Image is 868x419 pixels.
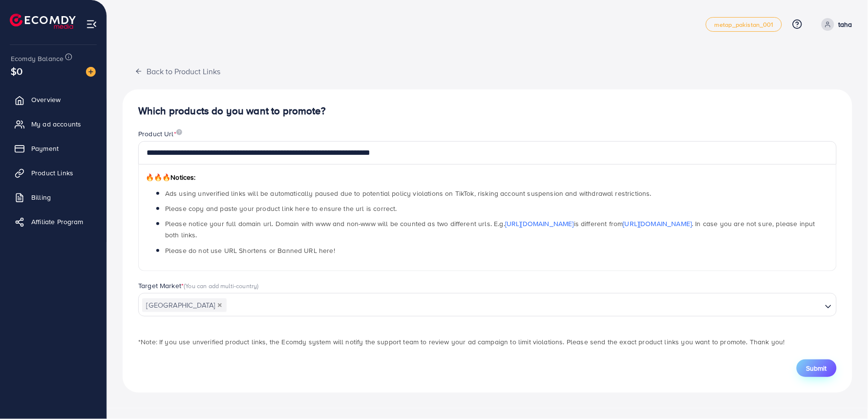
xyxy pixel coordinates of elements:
[184,281,258,290] span: (You can add multi-country)
[31,192,51,202] span: Billing
[146,172,170,182] span: 🔥🔥🔥
[138,293,837,316] div: Search for option
[11,64,22,78] span: $0
[31,168,73,178] span: Product Links
[138,105,837,117] h4: Which products do you want to promote?
[123,61,233,82] button: Back to Product Links
[138,336,837,348] p: *Note: If you use unverified product links, the Ecomdy system will notify the support team to rev...
[217,303,222,308] button: Deselect Pakistan
[138,281,259,291] label: Target Market
[31,217,84,227] span: Affiliate Program
[31,95,61,105] span: Overview
[797,359,837,377] button: Submit
[623,219,692,229] a: [URL][DOMAIN_NAME]
[165,204,397,213] span: Please copy and paste your product link here to ensure the url is correct.
[146,172,196,182] span: Notices:
[706,17,782,32] a: metap_pakistan_001
[838,19,852,30] p: taha
[165,246,335,255] span: Please do not use URL Shortens or Banned URL here!
[714,21,774,28] span: metap_pakistan_001
[818,18,852,31] a: taha
[7,139,99,158] a: Payment
[7,163,99,183] a: Product Links
[7,188,99,207] a: Billing
[826,375,861,412] iframe: Chat
[7,212,99,231] a: Affiliate Program
[31,119,81,129] span: My ad accounts
[505,219,574,229] a: [URL][DOMAIN_NAME]
[176,129,182,135] img: image
[86,19,97,30] img: menu
[10,14,76,29] img: logo
[7,114,99,134] a: My ad accounts
[31,144,59,153] span: Payment
[165,189,652,198] span: Ads using unverified links will be automatically paused due to potential policy violations on Tik...
[142,298,227,312] span: [GEOGRAPHIC_DATA]
[7,90,99,109] a: Overview
[806,363,827,373] span: Submit
[165,219,815,240] span: Please notice your full domain url. Domain with www and non-www will be counted as two different ...
[138,129,182,139] label: Product Url
[86,67,96,77] img: image
[228,298,821,313] input: Search for option
[11,54,64,63] span: Ecomdy Balance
